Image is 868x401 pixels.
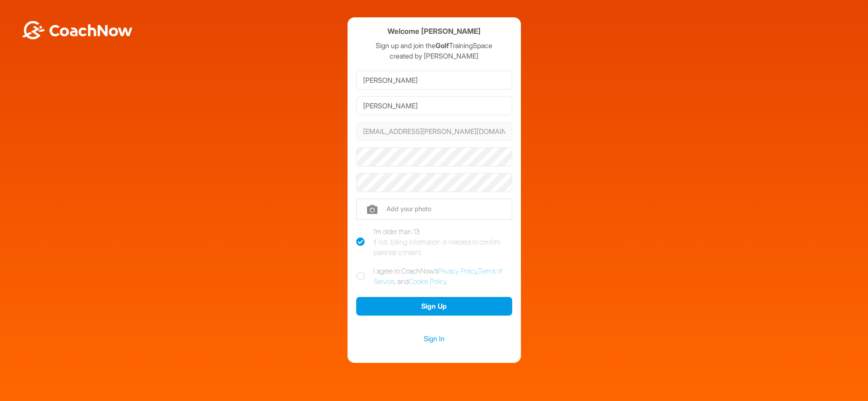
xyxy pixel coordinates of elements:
strong: Golf [436,41,449,50]
a: Cookie Policy [409,277,446,286]
input: Email [356,122,512,141]
img: BwLJSsUCoWCh5upNqxVrqldRgqLPVwmV24tXu5FoVAoFEpwwqQ3VIfuoInZCoVCoTD4vwADAC3ZFMkVEQFDAAAAAElFTkSuQmCC [21,21,133,39]
a: Terms of Service [374,267,502,286]
p: created by [PERSON_NAME] [356,51,512,61]
label: I agree to CoachNow's , , and . [356,266,512,287]
p: Sign up and join the TrainingSpace [356,40,512,51]
div: I'm older than 13 [374,226,512,258]
h4: Welcome [PERSON_NAME] [387,26,481,37]
input: First Name [356,71,512,90]
a: Privacy Policy [438,267,477,275]
a: Sign In [356,333,512,344]
div: If not, billing information is needed to confirm parental consent. [374,237,512,258]
input: Last Name [356,96,512,115]
button: Sign Up [356,297,512,316]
